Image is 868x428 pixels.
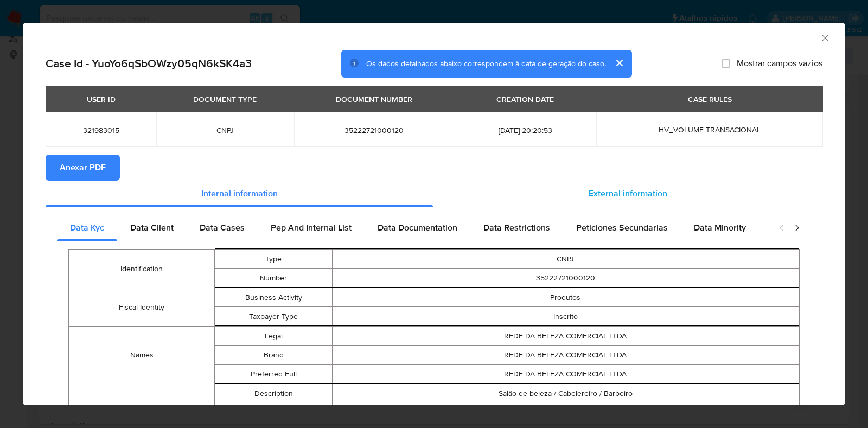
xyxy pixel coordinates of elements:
td: Inscrito [332,307,799,326]
span: 321983015 [59,125,143,135]
td: Description [215,384,332,403]
div: Detailed info [46,181,822,207]
td: Produtos [332,288,799,307]
span: External information [589,187,667,200]
td: Number [215,269,332,288]
button: Anexar PDF [46,155,120,181]
span: Peticiones Secundarias [576,221,668,234]
span: Internal information [201,187,278,200]
td: 35222721000120 [332,269,799,288]
td: Legal [215,327,332,346]
span: Pep And Internal List [271,221,352,234]
span: Os dados detalhados abaixo correspondem à data de geração do caso. [366,58,606,69]
div: DOCUMENT TYPE [187,90,263,108]
td: Is Primary [215,403,332,422]
button: Fechar a janela [820,33,829,42]
div: USER ID [80,90,122,108]
span: Data Kyc [70,221,104,234]
td: Identification [69,250,215,288]
input: Mostrar campos vazios [722,59,730,68]
h2: Case Id - YuoYo6qSbOWzy05qN6kSK4a3 [46,56,252,71]
span: Mostrar campos vazios [737,58,822,69]
td: REDE DA BELEZA COMERCIAL LTDA [332,365,799,384]
div: Detailed internal info [57,215,768,241]
td: Names [69,327,215,384]
td: Brand [215,346,332,365]
button: cerrar [606,50,632,76]
td: true [332,403,799,422]
span: Data Client [130,221,174,234]
td: Taxpayer Type [215,307,332,326]
div: CREATION DATE [490,90,560,108]
td: CNPJ [332,250,799,269]
td: Business Activity [215,288,332,307]
span: CNPJ [169,125,281,135]
span: [DATE] 20:20:53 [468,125,583,135]
span: HV_VOLUME TRANSACIONAL [659,124,761,135]
span: Data Minority [694,221,746,234]
td: REDE DA BELEZA COMERCIAL LTDA [332,346,799,365]
div: CASE RULES [681,90,738,108]
span: Anexar PDF [60,156,106,180]
td: Salão de beleza / Cabelereiro / Barbeiro [332,384,799,403]
span: Data Documentation [378,221,457,234]
td: Type [215,250,332,269]
span: 35222721000120 [307,125,442,135]
div: DOCUMENT NUMBER [329,90,419,108]
span: Data Cases [200,221,245,234]
td: Preferred Full [215,365,332,384]
td: Fiscal Identity [69,288,215,327]
td: REDE DA BELEZA COMERCIAL LTDA [332,327,799,346]
span: Data Restrictions [483,221,550,234]
div: closure-recommendation-modal [23,23,845,405]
